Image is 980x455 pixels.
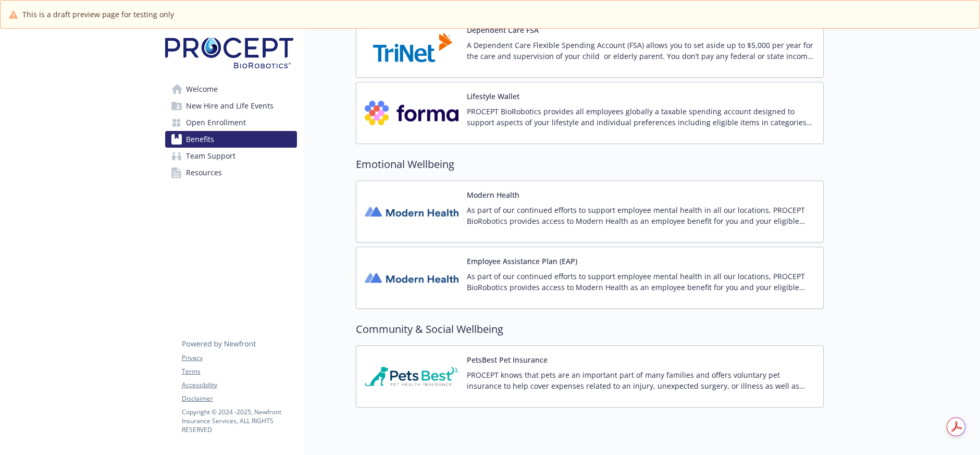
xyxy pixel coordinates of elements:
[22,9,174,20] span: This is a draft preview page for testing only
[467,271,815,293] p: As part of our continued efforts to support employee mental health in all our locations, PROCEPT ...
[186,114,246,131] span: Open Enrollment
[365,189,458,234] img: Modern Health carrier logo
[165,98,297,114] a: New Hire and Life Events
[467,106,815,128] p: PROCEPT BioRobotics provides all employees globally a taxable spending account designed to suppor...
[165,164,297,181] a: Resources
[165,148,297,164] a: Team Support
[182,394,296,403] a: Disclaimer
[365,256,458,300] img: Modern Health carrier logo
[182,380,296,390] a: Accessibility
[467,91,519,102] button: Lifestyle Wallet
[182,353,296,363] a: Privacy
[467,40,815,62] p: A Dependent Care Flexible Spending Account (FSA) allows you to set aside up to $5,000 per year fo...
[467,256,577,267] button: Employee Assistance Plan (EAP)
[365,91,458,135] img: Forma, Inc. carrier logo
[356,157,824,172] h2: Emotional Wellbeing
[467,189,519,200] button: Modern Health
[467,205,815,226] p: As part of our continued efforts to support employee mental health in all our locations, PROCEPT ...
[467,25,539,35] button: Dependent Care FSA
[467,369,815,391] p: PROCEPT knows that pets are an important part of many families and offers voluntary pet insurance...
[186,81,218,98] span: Welcome
[467,354,548,365] button: PetsBest Pet Insurance
[182,408,296,434] p: Copyright © 2024 - 2025 , Newfront Insurance Services, ALL RIGHTS RESERVED
[186,98,274,114] span: New Hire and Life Events
[165,81,297,98] a: Welcome
[165,131,297,148] a: Benefits
[365,25,458,69] img: TriNet Group, Inc carrier logo
[365,354,458,399] img: Pets Best Insurance Services carrier logo
[186,164,222,181] span: Resources
[186,148,235,164] span: Team Support
[356,321,824,337] h2: Community & Social Wellbeing
[186,131,214,148] span: Benefits
[165,114,297,131] a: Open Enrollment
[182,367,296,376] a: Terms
